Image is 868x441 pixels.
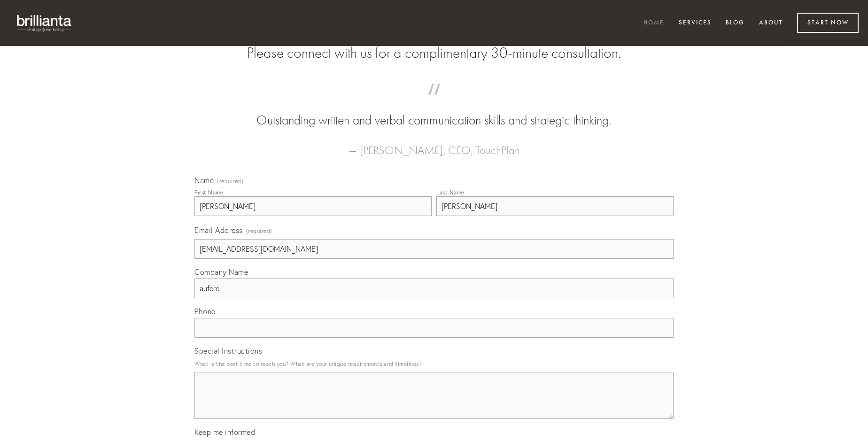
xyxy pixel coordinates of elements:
[797,13,859,33] a: Start Now
[436,189,465,196] div: Last Name
[673,15,718,31] a: Services
[753,15,789,31] a: About
[209,93,659,130] blockquote: Outstanding written and verbal communication skills and strategic thinking.
[209,93,659,111] span: “
[194,189,223,196] div: First Name
[194,307,216,316] span: Phone
[194,176,214,185] span: Name
[194,267,248,277] span: Company Name
[194,44,674,62] h2: Please connect with us for a complimentary 30-minute consultation.
[720,15,751,31] a: Blog
[194,357,674,370] p: What is the best time to reach you? What are your unique requirements and timelines?
[217,178,243,184] span: (required)
[637,15,670,31] a: Home
[194,225,243,235] span: Email Address
[209,130,659,160] figcaption: — [PERSON_NAME], CEO, TouchPlan
[194,346,262,356] span: Special Instructions
[194,427,255,437] span: Keep me informed
[9,9,80,37] img: brillianta - research, strategy, marketing
[246,224,272,237] span: (required)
